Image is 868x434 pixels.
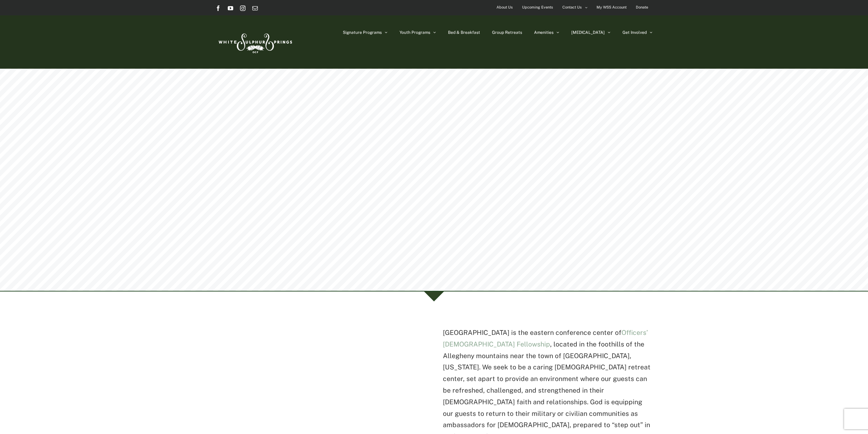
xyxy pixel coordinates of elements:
a: Get Involved [622,15,653,50]
a: Signature Programs [343,15,388,50]
span: Signature Programs [343,30,382,35]
span: Get Involved [622,30,647,35]
a: YouTube [228,5,233,11]
a: Bed & Breakfast [448,15,480,50]
img: White Sulphur Springs Logo [215,26,294,58]
nav: Main Menu [343,15,653,50]
a: Group Retreats [492,15,522,50]
a: Email [252,5,258,11]
a: Officers’ [DEMOGRAPHIC_DATA] Fellowship [443,329,648,348]
span: Contact Us [562,2,582,12]
a: Instagram [240,5,246,11]
a: Facebook [215,5,221,11]
a: Youth Programs [400,15,436,50]
span: Bed & Breakfast [448,30,480,35]
a: Amenities [534,15,559,50]
span: [MEDICAL_DATA] [571,30,605,35]
span: Group Retreats [492,30,522,35]
a: [MEDICAL_DATA] [571,15,611,50]
span: Youth Programs [400,30,430,35]
span: Upcoming Events [522,2,553,12]
span: My WSS Account [597,2,627,12]
span: About Us [496,2,513,12]
span: Amenities [534,30,554,35]
span: Donate [636,2,648,12]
